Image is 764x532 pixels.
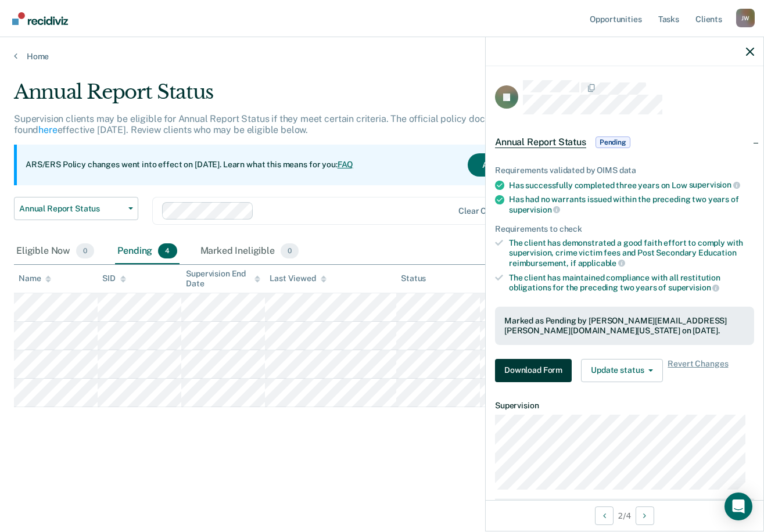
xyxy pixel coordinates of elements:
[689,180,740,189] span: supervision
[14,113,515,135] p: Supervision clients may be eligible for Annual Report Status if they meet certain criteria. The o...
[198,239,302,264] div: Marked Ineligible
[581,359,663,382] button: Update status
[486,124,763,161] div: Annual Report StatusPending
[281,243,299,258] span: 0
[458,206,512,216] div: Clear officers
[26,159,353,171] p: ARS/ERS Policy changes went into effect on [DATE]. Learn what this means for you:
[509,238,754,268] div: The client has demonstrated a good faith effort to comply with supervision, crime victim fees and...
[495,359,576,382] a: Navigate to form link
[468,153,578,177] button: Acknowledge & Close
[14,80,587,113] div: Annual Report Status
[668,283,719,292] span: supervision
[12,12,68,25] img: Recidiviz
[724,493,752,520] div: Open Intercom Messenger
[495,224,754,234] div: Requirements to check
[509,195,754,214] div: Has had no warrants issued within the preceding two years of
[270,274,326,283] div: Last Viewed
[668,359,728,382] span: Revert Changes
[186,269,260,289] div: Supervision End Date
[595,506,614,525] button: Previous Opportunity
[38,124,57,135] a: here
[14,51,750,62] a: Home
[495,136,586,148] span: Annual Report Status
[158,243,177,258] span: 4
[76,243,94,258] span: 0
[486,500,763,531] div: 2 / 4
[509,205,560,214] span: supervision
[495,401,754,411] dt: Supervision
[636,506,654,525] button: Next Opportunity
[19,204,124,214] span: Annual Report Status
[495,359,572,382] button: Download Form
[102,274,126,283] div: SID
[115,239,179,264] div: Pending
[495,166,754,175] div: Requirements validated by OIMS data
[509,180,754,190] div: Has successfully completed three years on Low
[509,273,754,293] div: The client has maintained compliance with all restitution obligations for the preceding two years of
[504,316,745,336] div: Marked as Pending by [PERSON_NAME][EMAIL_ADDRESS][PERSON_NAME][DOMAIN_NAME][US_STATE] on [DATE].
[338,160,354,169] a: FAQ
[401,274,426,283] div: Status
[14,239,96,264] div: Eligible Now
[578,258,625,268] span: applicable
[19,274,51,283] div: Name
[736,9,755,27] div: J W
[736,9,755,27] button: Profile dropdown button
[596,136,630,148] span: Pending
